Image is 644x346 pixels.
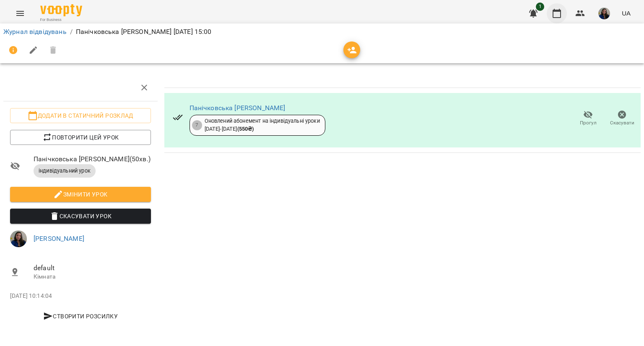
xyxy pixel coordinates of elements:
[10,230,27,247] img: ae595b08ead7d6d5f9af2f06f99573c6.jpeg
[10,187,151,202] button: Змінити урок
[605,107,639,130] button: Скасувати
[536,3,544,11] span: 1
[610,119,634,127] span: Скасувати
[237,126,254,132] b: ( 550 ₴ )
[76,27,212,37] p: Панічковська [PERSON_NAME] [DATE] 15:00
[10,209,151,224] button: Скасувати Урок
[13,311,148,321] span: Створити розсилку
[10,130,151,145] button: Повторити цей урок
[192,120,202,130] div: 7
[571,107,605,130] button: Прогул
[17,211,144,221] span: Скасувати Урок
[190,104,286,112] a: Панічковська [PERSON_NAME]
[34,273,151,281] p: Кімната
[580,119,597,127] span: Прогул
[17,189,144,199] span: Змінити урок
[70,27,73,37] li: /
[3,28,67,36] a: Журнал відвідувань
[10,292,151,300] p: [DATE] 10:14:04
[10,108,151,123] button: Додати в статичний розклад
[40,4,82,16] img: Voopty Logo
[618,5,634,21] button: UA
[205,117,320,133] div: Оновлений абонемент на індивідуальні уроки [DATE] - [DATE]
[10,309,151,324] button: Створити розсилку
[17,111,144,121] span: Додати в статичний розклад
[17,132,144,142] span: Повторити цей урок
[34,235,84,243] a: [PERSON_NAME]
[40,17,82,23] span: For Business
[34,154,151,164] span: Панічковська [PERSON_NAME] ( 50 хв. )
[3,27,641,37] nav: breadcrumb
[10,3,30,23] button: Menu
[34,263,151,273] span: default
[34,167,96,175] span: індивідуальний урок
[622,9,631,18] span: UA
[598,8,610,19] img: ae595b08ead7d6d5f9af2f06f99573c6.jpeg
